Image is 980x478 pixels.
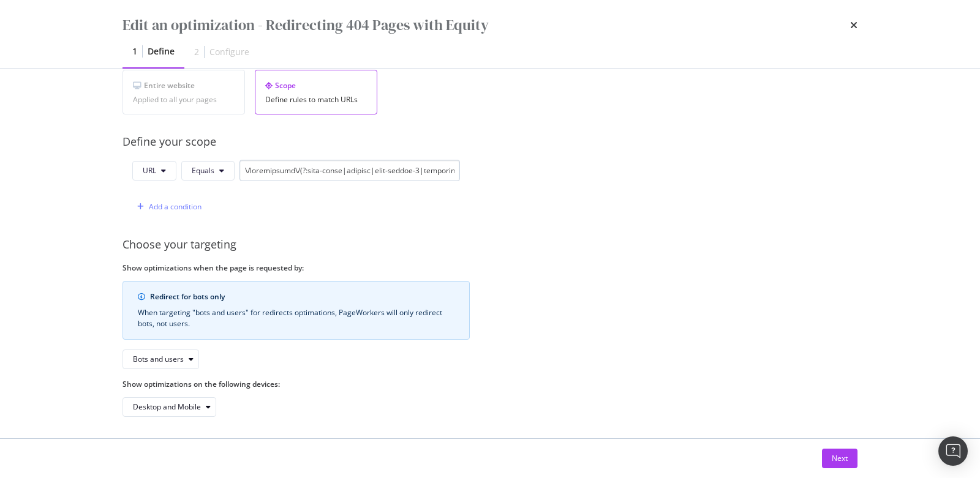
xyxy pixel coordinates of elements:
[132,197,202,217] button: Add a condition
[938,436,968,466] div: Open Intercom Messenger
[138,307,454,329] div: When targeting "bots and users" for redirects optimations, PageWorkers will only redirect bots, n...
[133,80,235,91] div: Entire website
[850,15,858,35] div: times
[150,291,454,302] div: Redirect for bots only
[123,349,199,369] button: Bots and users
[133,95,235,104] div: Applied to all your pages
[123,237,878,253] div: Choose your targeting
[822,449,858,468] button: Next
[123,15,489,35] div: Edit an optimization - Redirecting 404 Pages with Equity
[143,165,156,176] span: URL
[123,134,878,150] div: Define your scope
[209,46,249,58] div: Configure
[149,201,202,212] div: Add a condition
[123,263,470,273] label: Show optimizations when the page is requested by:
[123,379,470,389] label: Show optimizations on the following devices:
[123,281,470,340] div: info banner
[832,453,848,463] div: Next
[265,80,367,91] div: Scope
[132,161,176,181] button: URL
[132,45,137,58] div: 1
[148,45,175,58] div: Define
[123,397,216,417] button: Desktop and Mobile
[133,356,184,363] div: Bots and users
[133,403,201,411] div: Desktop and Mobile
[181,161,235,181] button: Equals
[192,165,214,176] span: Equals
[194,46,199,58] div: 2
[265,95,367,104] div: Define rules to match URLs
